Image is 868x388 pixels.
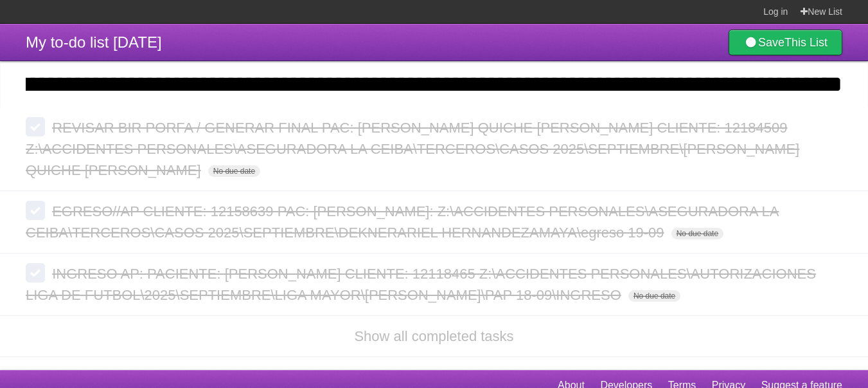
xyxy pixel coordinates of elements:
a: Show all completed tasks [354,328,513,344]
span: No due date [208,165,260,177]
a: SaveThis List [729,30,842,55]
span: REVISAR BIR PORFA / GENERAR FINAL PAC: [PERSON_NAME] QUICHE [PERSON_NAME] CLIENTE: 12184509 Z:\AC... [26,120,799,178]
label: Done [26,201,45,220]
span: INGRESO AP: PACIENTE: [PERSON_NAME] CLIENTE: 12118465 Z:\ACCIDENTES PERSONALES\AUTORIZACIONES LIG... [26,266,816,303]
span: My to-do list [DATE] [26,33,162,51]
span: EGRESO//AP CLIENTE: 12158639 PAC: [PERSON_NAME]: Z:\ACCIDENTES PERSONALES\ASEGURADORA LA CEIBA\TE... [26,203,779,241]
b: This List [784,36,828,49]
label: Done [26,263,45,282]
span: No due date [628,290,680,302]
span: No due date [671,228,723,239]
label: Done [26,117,45,136]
